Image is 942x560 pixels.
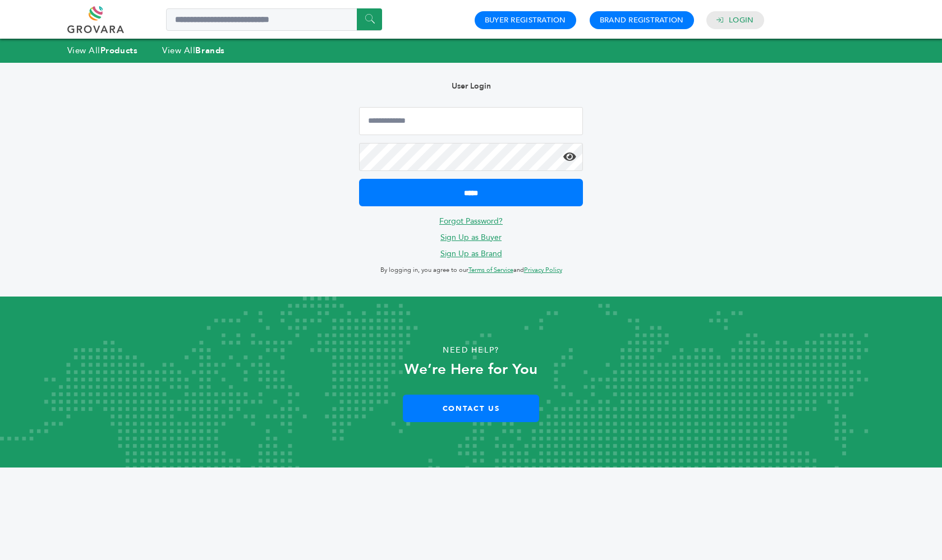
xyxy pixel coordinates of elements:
[452,81,491,91] b: User Login
[485,15,566,25] a: Buyer Registration
[600,15,684,25] a: Brand Registration
[405,359,537,379] strong: We’re Here for You
[166,8,382,31] input: Search a product or brand...
[468,266,513,274] a: Terms of Service
[195,45,224,56] strong: Brands
[359,107,583,135] input: Email Address
[162,45,225,56] a: View AllBrands
[403,395,539,422] a: Contact Us
[524,266,562,274] a: Privacy Policy
[439,216,503,226] a: Forgot Password?
[100,45,137,56] strong: Products
[729,15,753,25] a: Login
[440,248,502,259] a: Sign Up as Brand
[47,342,895,359] p: Need Help?
[440,232,502,243] a: Sign Up as Buyer
[67,45,138,56] a: View AllProducts
[359,143,583,171] input: Password
[359,263,583,277] p: By logging in, you agree to our and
